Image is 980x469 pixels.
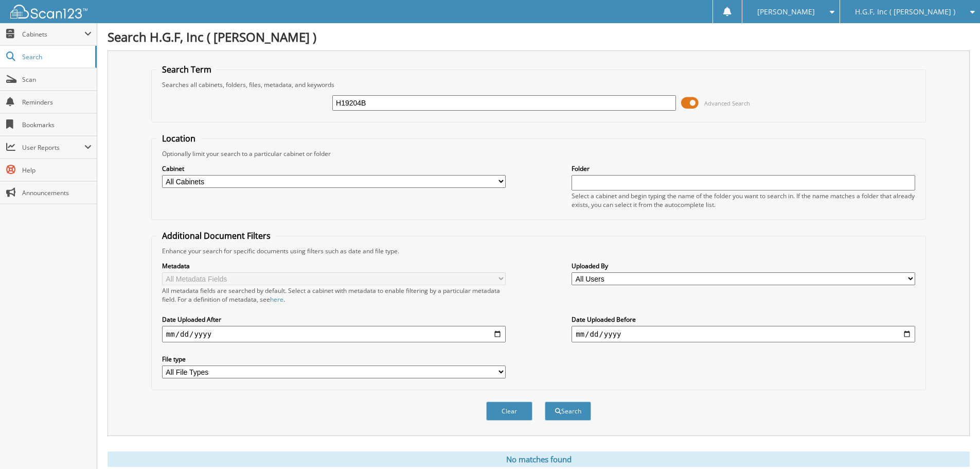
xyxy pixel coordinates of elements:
[572,315,915,324] label: Date Uploaded Before
[572,192,915,209] div: Select a cabinet and begin typing the name of the folder you want to search in. If the name match...
[22,98,92,107] span: Reminders
[22,53,90,61] span: Search
[162,355,506,363] label: File type
[572,326,915,342] input: end
[162,326,506,342] input: start
[22,143,84,152] span: User Reports
[22,30,84,39] span: Cabinets
[270,295,283,304] a: here
[157,80,920,89] div: Searches all cabinets, folders, files, metadata, and keywords
[22,188,92,197] span: Announcements
[10,5,87,19] img: scan123-logo-white.svg
[486,402,532,421] button: Clear
[157,230,276,241] legend: Additional Document Filters
[855,9,955,15] span: H.G.F, Inc ( [PERSON_NAME] )
[22,166,92,175] span: Help
[545,402,591,421] button: Search
[162,262,506,270] label: Metadata
[108,28,970,45] h1: Search H.G.F, Inc ( [PERSON_NAME] )
[22,120,92,129] span: Bookmarks
[162,286,506,304] div: All metadata fields are searched by default. Select a cabinet with metadata to enable filtering b...
[757,9,815,15] span: [PERSON_NAME]
[157,64,217,75] legend: Search Term
[162,164,506,173] label: Cabinet
[157,133,201,144] legend: Location
[157,247,920,255] div: Enhance your search for specific documents using filters such as date and file type.
[108,451,970,467] div: No matches found
[157,149,920,158] div: Optionally limit your search to a particular cabinet or folder
[572,262,915,270] label: Uploaded By
[22,75,92,84] span: Scan
[704,99,750,107] span: Advanced Search
[162,315,506,324] label: Date Uploaded After
[572,164,915,173] label: Folder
